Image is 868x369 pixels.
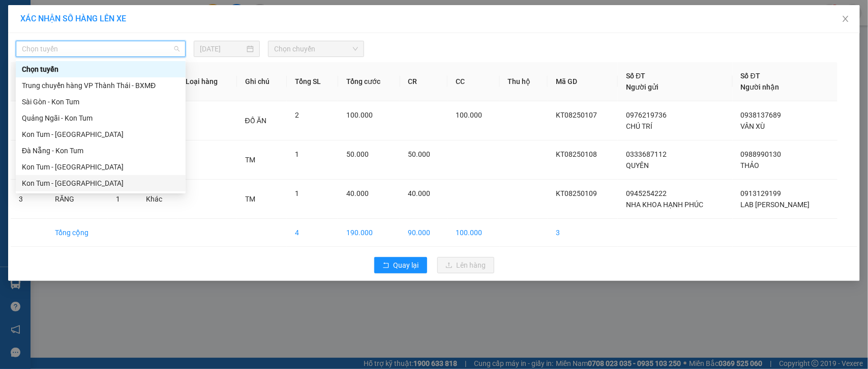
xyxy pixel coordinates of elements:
th: STT [11,62,47,101]
span: KT08250109 [556,189,597,197]
button: rollbackQuay lại [374,257,427,273]
span: 50.000 [408,150,431,158]
th: Thu hộ [500,62,548,101]
div: Sài Gòn - Kon Tum [16,94,186,110]
div: Kon Tum - Sài Gòn [16,175,186,191]
button: Close [831,5,860,34]
span: 0333687112 [626,150,667,158]
span: 100.000 [346,111,373,119]
span: Người gửi [626,83,659,91]
span: 0945254222 [626,189,667,197]
span: rollback [382,262,390,270]
div: Đà Nẵng - Kon Tum [22,145,179,156]
div: Sài Gòn - Kon Tum [22,96,179,107]
th: Mã GD [548,62,618,101]
span: 1 [295,189,299,197]
span: THẢO [741,161,760,169]
div: Chọn tuyến [22,64,179,75]
span: 0988990130 [741,150,782,158]
div: Kon Tum - [GEOGRAPHIC_DATA] [22,178,179,189]
span: 2 [295,111,299,119]
span: 1 [116,195,120,203]
td: 3 [11,180,47,219]
td: 1 [11,101,47,140]
span: 0976219736 [626,111,667,119]
span: KT08250107 [556,111,597,119]
span: CHÚ TRÍ [626,122,652,130]
button: uploadLên hàng [437,257,494,273]
th: Loại hàng [177,62,236,101]
span: Chọn chuyến [274,41,357,56]
td: 190.000 [338,219,400,247]
span: 1 [295,150,299,158]
td: 3 [548,219,618,247]
div: Quảng Ngãi - Kon Tum [16,110,186,126]
span: Chọn tuyến [22,41,179,56]
td: Khác [138,180,177,219]
span: 0913129199 [741,189,782,197]
td: 4 [287,219,339,247]
span: KT08250108 [556,150,597,158]
span: 40.000 [408,189,431,197]
div: Kon Tum - [GEOGRAPHIC_DATA] [22,129,179,140]
span: 50.000 [346,150,369,158]
div: Kon Tum - [GEOGRAPHIC_DATA] [22,161,179,173]
span: Quay lại [394,260,419,271]
td: 90.000 [400,219,447,247]
span: 0938137689 [741,111,782,119]
span: close [842,15,850,23]
th: CR [400,62,447,101]
div: Kon Tum - Đà Nẵng [16,159,186,175]
td: 100.000 [447,219,500,247]
span: LAB [PERSON_NAME] [741,201,810,209]
div: Trung chuyển hàng VP Thành Thái - BXMĐ [16,77,186,94]
div: Kon Tum - Quảng Ngãi [16,126,186,143]
div: Quảng Ngãi - Kon Tum [22,112,179,124]
div: Trung chuyển hàng VP Thành Thái - BXMĐ [22,80,179,91]
th: Tổng cước [338,62,400,101]
th: Tổng SL [287,62,339,101]
span: Người nhận [741,83,780,91]
span: NHA KHOA HẠNH PHÚC [626,201,703,209]
span: TM [245,156,255,164]
span: 100.000 [456,111,482,119]
div: Chọn tuyến [16,61,186,77]
span: QUYÊN [626,161,649,169]
td: 2 [11,140,47,180]
span: XÁC NHẬN SỐ HÀNG LÊN XE [20,14,126,23]
span: Số ĐT [626,72,645,80]
td: Tổng cộng [47,219,108,247]
span: VÂN XÙ [741,122,765,130]
th: Ghi chú [237,62,287,101]
input: 12/08/2025 [200,43,245,54]
span: Số ĐT [741,72,760,80]
td: RĂNG [47,180,108,219]
div: Đà Nẵng - Kon Tum [16,143,186,159]
span: ĐỒ ĂN [245,117,266,125]
span: TM [245,195,255,203]
th: CC [447,62,500,101]
span: 40.000 [346,189,369,197]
